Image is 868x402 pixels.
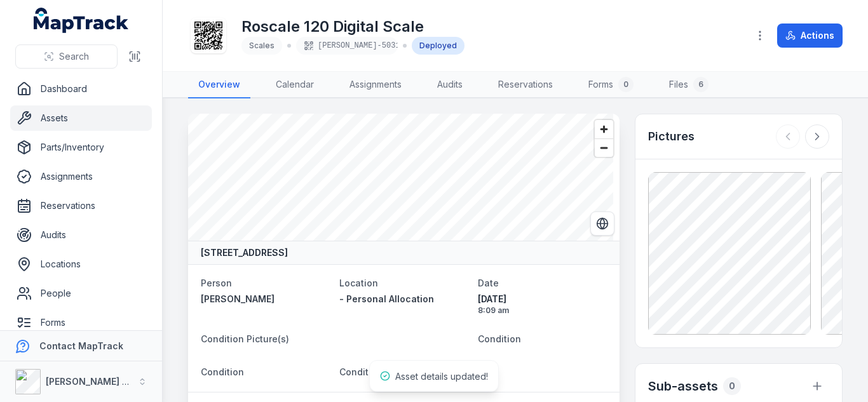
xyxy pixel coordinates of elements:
canvas: Map [188,114,613,241]
a: Files6 [659,72,719,98]
span: Condition [478,333,521,344]
a: MapTrack [34,8,129,33]
span: Search [59,50,89,63]
button: Zoom in [595,120,613,138]
div: [PERSON_NAME]-5031 [296,37,398,55]
a: Overview [188,72,250,98]
a: Reservations [10,193,152,218]
button: Switch to Satellite View [590,211,614,236]
time: 30/09/2025, 8:09:49 am [478,293,606,316]
a: Forms [10,310,152,335]
div: 0 [723,377,741,395]
div: 6 [693,77,709,92]
span: [DATE] [478,293,606,305]
span: - Personal Allocation [339,293,434,304]
span: Date [478,278,499,288]
a: Forms0 [578,72,644,98]
span: Condition Picture(s) [339,366,428,377]
a: Reservations [488,72,563,98]
h1: Roscale 120 Digital Scale [241,17,465,37]
a: Calendar [266,72,324,98]
button: Actions [777,23,843,48]
a: - Personal Allocation [339,293,468,305]
a: Audits [10,222,152,248]
a: [PERSON_NAME] [201,293,329,305]
span: Scales [249,41,275,50]
span: Person [201,278,232,288]
a: Audits [427,72,473,98]
a: Locations [10,251,152,277]
span: Asset details updated! [395,371,488,382]
h3: Pictures [648,128,695,145]
h2: Sub-assets [648,377,718,395]
span: Location [339,278,378,288]
div: Deployed [412,37,465,55]
span: Condition Picture(s) [201,333,289,344]
button: Search [15,44,118,69]
a: Assignments [10,164,152,189]
span: Condition [201,366,244,377]
a: Assignments [339,72,412,98]
span: 8:09 am [478,305,606,316]
a: Parts/Inventory [10,135,152,160]
strong: Contact MapTrack [39,340,123,351]
div: 0 [618,77,634,92]
strong: [STREET_ADDRESS] [201,246,288,259]
a: Dashboard [10,76,152,102]
a: People [10,281,152,306]
strong: [PERSON_NAME] Air [46,376,134,387]
button: Zoom out [595,138,613,157]
a: Assets [10,105,152,131]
